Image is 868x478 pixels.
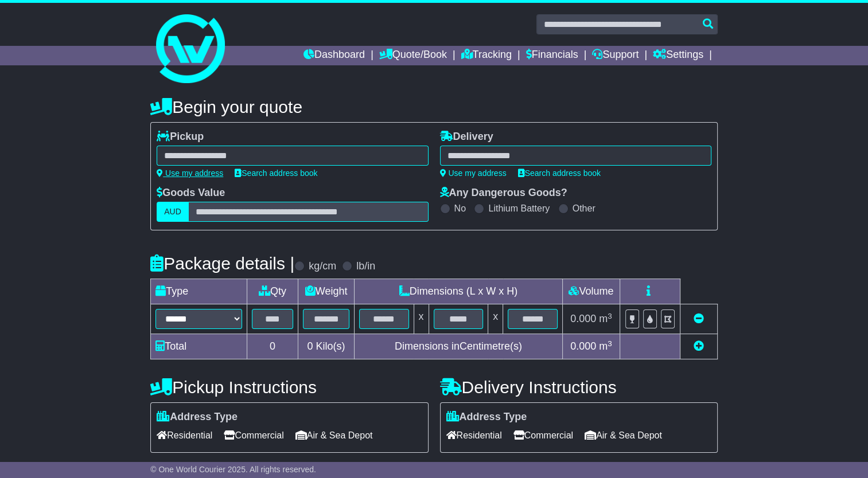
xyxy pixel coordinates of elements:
[157,187,225,199] label: Goods Value
[440,187,567,199] label: Any Dangerous Goods?
[694,313,704,324] a: Remove this item
[150,97,718,116] h4: Begin your quote
[157,202,189,222] label: AUD
[157,131,204,143] label: Pickup
[354,334,562,359] td: Dimensions in Centimetre(s)
[157,169,223,178] a: Use my address
[526,46,578,65] a: Financials
[440,169,507,178] a: Use my address
[488,203,550,214] label: Lithium Battery
[295,426,373,444] span: Air & Sea Depot
[298,279,355,304] td: Weight
[298,334,355,359] td: Kilo(s)
[518,169,601,178] a: Search address book
[414,304,429,334] td: x
[488,304,503,334] td: x
[150,378,428,397] h4: Pickup Instructions
[224,426,283,444] span: Commercial
[461,46,512,65] a: Tracking
[151,279,247,304] td: Type
[570,340,596,352] span: 0.000
[562,279,620,304] td: Volume
[150,465,316,474] span: © One World Courier 2025. All rights reserved.
[247,334,298,359] td: 0
[446,426,502,444] span: Residential
[608,339,612,348] sup: 3
[150,254,294,273] h4: Package details |
[151,334,247,359] td: Total
[379,46,447,65] a: Quote/Book
[592,46,639,65] a: Support
[309,260,336,273] label: kg/cm
[694,340,704,352] a: Add new item
[247,279,298,304] td: Qty
[599,340,612,352] span: m
[454,203,466,214] label: No
[356,260,375,273] label: lb/in
[513,426,573,444] span: Commercial
[653,46,703,65] a: Settings
[608,312,612,320] sup: 3
[157,411,238,424] label: Address Type
[570,313,596,324] span: 0.000
[440,378,718,397] h4: Delivery Instructions
[446,411,527,424] label: Address Type
[307,340,313,352] span: 0
[599,313,612,324] span: m
[573,203,595,214] label: Other
[354,279,562,304] td: Dimensions (L x W x H)
[235,169,317,178] a: Search address book
[585,426,662,444] span: Air & Sea Depot
[303,46,365,65] a: Dashboard
[157,426,212,444] span: Residential
[440,131,493,143] label: Delivery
